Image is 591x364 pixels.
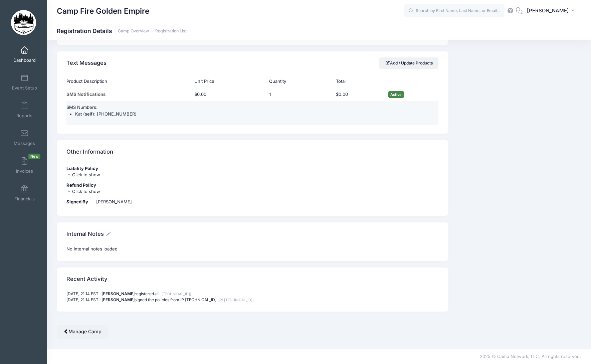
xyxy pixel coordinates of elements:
div: Liability Policy [66,165,438,172]
a: Event Setup [9,70,40,94]
th: Total [333,75,385,88]
span: 2025 © Camp Network, LLC. All rights reserved. [480,354,581,359]
td: $0.00 [191,88,266,101]
th: Unit Price [191,75,266,88]
p: [DATE] 21:14 EST - registered. [66,291,438,297]
h1: Registration Details [57,27,187,34]
td: $0.00 [333,88,385,101]
img: Camp Fire Golden Empire [11,10,36,35]
span: Event Setup [12,85,37,91]
div: Signed By [66,199,95,205]
h4: Internal Notes [66,224,111,243]
h1: Camp Fire Golden Empire [57,3,149,19]
span: New [28,154,40,159]
li: Kat (self): [PHONE_NUMBER] [75,111,438,118]
button: [PERSON_NAME] [523,3,581,19]
a: Camp Overview [118,29,149,34]
span: Reports [16,113,32,119]
a: Dashboard [9,43,40,66]
input: Search by First Name, Last Name, or Email... [404,4,505,18]
td: SMS Notifications [66,88,191,101]
div: No internal notes loaded [66,246,438,252]
span: Financials [14,196,35,202]
a: Add / Update Products [379,57,439,69]
span: Messages [14,141,35,146]
a: Registration List [155,29,187,34]
div: [PERSON_NAME] [96,199,132,205]
th: Product Description [66,75,191,88]
a: InvoicesNew [9,154,40,177]
div: Click to show [66,172,438,178]
h4: Other Information [66,142,113,161]
span: Invoices [16,168,33,174]
td: SMS Numbers: [66,101,438,125]
span: Active [388,91,404,98]
div: Refund Policy [66,182,438,189]
p: [DATE] 21:14 EST - signed the policies from IP [TECHNICAL_ID]. [66,297,438,303]
th: Quantity [266,75,333,88]
span: Dashboard [13,57,36,63]
a: Messages [9,126,40,149]
strong: [PERSON_NAME] [102,291,135,296]
span: (IP: [TECHNICAL_ID]) [155,292,191,296]
div: Click to show [66,188,438,195]
div: Click Pencil to edit... [269,91,279,98]
a: Manage Camp [57,325,108,339]
a: Reports [9,98,40,122]
h4: Recent Activity [66,269,108,289]
h4: Text Messages [66,53,107,72]
span: [PERSON_NAME] [527,7,569,14]
a: Financials [9,181,40,205]
strong: [PERSON_NAME] [102,297,135,302]
span: (IP: [TECHNICAL_ID]) [217,298,254,302]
